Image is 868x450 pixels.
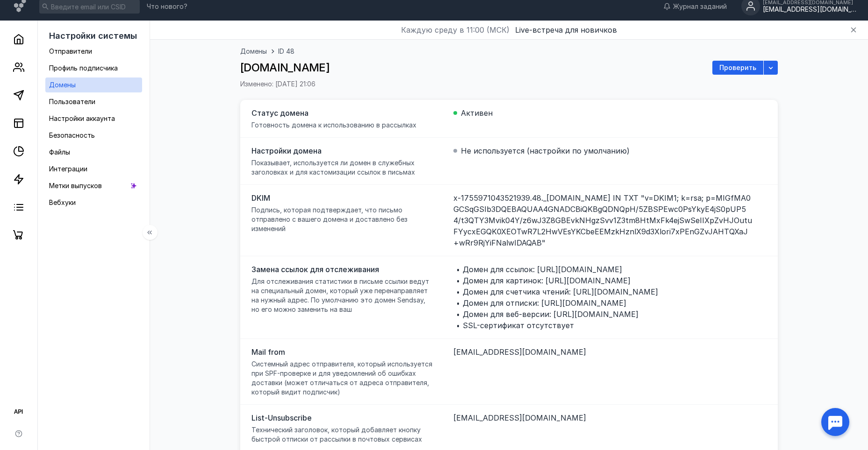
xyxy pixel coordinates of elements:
span: • [453,277,463,285]
span: Что нового? [147,3,187,10]
span: Настройки домена [251,146,322,155]
a: Настройки аккаунта [45,111,142,126]
a: Безопасность [45,128,142,143]
span: Готовность домена к использованию в рассылках [251,121,416,129]
span: Домен для картинок: [URL][DOMAIN_NAME] [463,276,631,285]
a: Метки выпусков [45,178,142,193]
span: Домен для счетчика чтений: [URL][DOMAIN_NAME] [463,287,658,296]
span: Профиль подписчика [49,64,118,72]
span: Домены [240,47,267,55]
a: Отправители [45,44,142,59]
span: Домен для отписки: [URL][DOMAIN_NAME] [463,298,626,308]
span: Проверить [719,64,756,72]
span: Системный адрес отправителя, который используется при SPF-проверке и для уведомлений об ошибках д... [251,360,432,396]
span: Статус домена [251,108,308,118]
a: Файлы [45,145,142,160]
a: Журнал заданий [659,2,732,11]
span: Не используется (настройки по умолчанию) [461,145,630,156]
span: Активен [461,107,493,119]
span: Для отслеживания статистики в письме ссылки ведут на специальный домен, который уже перенаправляе... [251,277,429,313]
span: List-Unsubscribe [251,413,312,422]
span: Домен для веб-версии: [URL][DOMAIN_NAME] [463,309,638,319]
a: Интеграции [45,162,142,176]
span: [DOMAIN_NAME] [240,61,330,74]
span: x-1755971043521939.48._[DOMAIN_NAME] IN TXT "v=DKIM1; k=rsa; p=MIGfMA0GCSqGSIb3DQEBAQUAA4GNADCBiQ... [453,192,753,248]
span: Интеграции [49,165,87,173]
span: Live-встреча для новичков [515,25,617,35]
span: DKIM [251,193,270,203]
span: Метки выпусков [49,182,102,190]
span: Файлы [49,148,70,156]
span: Технический заголовок, который добавляет кнопку быстрой отписки от рассылки в почтовых сервисах [251,426,422,443]
span: • [453,299,463,307]
span: Mail from [251,347,285,357]
span: • [453,266,463,274]
button: Проверить [712,61,763,75]
span: Журнал заданий [673,2,727,11]
button: Live-встреча для новичков [515,24,617,35]
span: • [453,288,463,296]
div: [EMAIL_ADDRESS][DOMAIN_NAME] [763,6,856,14]
span: Домены [49,81,76,89]
a: Домены [45,77,142,92]
span: Настройки системы [49,31,137,41]
span: Безопасность [49,131,95,139]
a: Вебхуки [45,195,142,210]
span: Домен для ссылок: [URL][DOMAIN_NAME] [463,265,622,274]
span: Подпись, которая подтверждает, что письмо отправлено с вашего домена и доставлено без изменений [251,206,408,232]
span: • [453,310,463,318]
span: Настройки аккаунта [49,114,115,122]
a: Пользователи [45,94,142,109]
span: [EMAIL_ADDRESS][DOMAIN_NAME] [453,346,586,358]
span: Замена ссылок для отслеживания [251,265,379,274]
span: Каждую среду в 11:00 (МСК) [401,24,509,35]
span: Показывает, используется ли домен в служебных заголовках и для кастомизации ссылок в письмах [251,159,415,176]
a: Домены [240,47,267,56]
span: Изменено: [DATE] 21:06 [240,79,316,89]
a: Профиль подписчика [45,61,142,76]
span: SSL-сертификат отсутствует [463,321,574,330]
span: Отправители [49,47,92,55]
span: ID 48 [278,47,294,56]
a: Что нового? [142,3,192,10]
span: Вебхуки [49,198,76,206]
span: • [453,322,463,330]
span: [EMAIL_ADDRESS][DOMAIN_NAME] [453,412,586,423]
span: Пользователи [49,98,95,105]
